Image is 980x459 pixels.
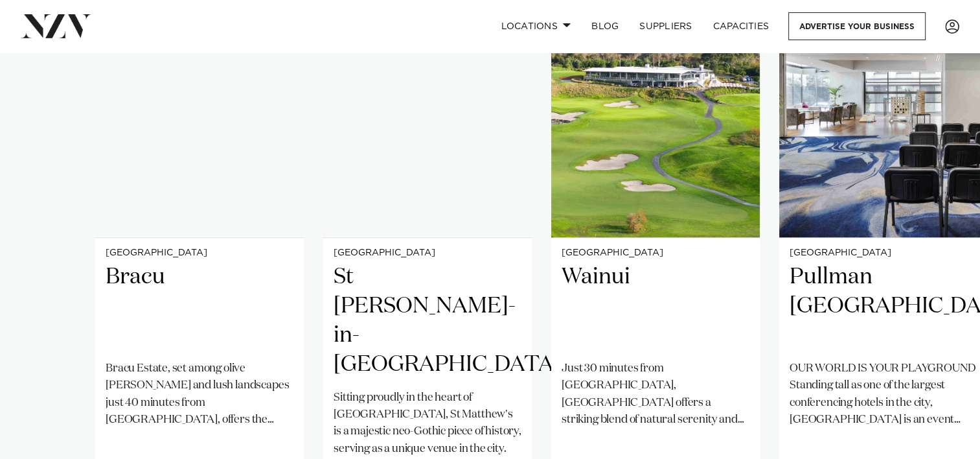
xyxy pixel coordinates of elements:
small: [GEOGRAPHIC_DATA] [562,248,749,258]
img: nzv-logo.png [21,14,91,38]
p: Just 30 minutes from [GEOGRAPHIC_DATA], [GEOGRAPHIC_DATA] offers a striking blend of natural sere... [562,360,749,429]
a: SUPPLIERS [629,12,702,40]
a: Advertise your business [788,12,926,40]
h2: St [PERSON_NAME]-in-[GEOGRAPHIC_DATA] [334,263,521,379]
small: [GEOGRAPHIC_DATA] [334,248,521,258]
a: BLOG [581,12,629,40]
h2: Wainui [562,263,749,350]
p: Bracu Estate, set among olive [PERSON_NAME] and lush landscapes just 40 minutes from [GEOGRAPHIC_... [106,360,293,429]
h2: Bracu [106,263,293,350]
h2: Pullman [GEOGRAPHIC_DATA] [790,263,977,350]
p: OUR WORLD IS YOUR PLAYGROUND Standing tall as one of the largest conferencing hotels in the city,... [790,360,977,429]
p: Sitting proudly in the heart of [GEOGRAPHIC_DATA], St Matthew's is a majestic neo-Gothic piece of... [334,390,521,458]
small: [GEOGRAPHIC_DATA] [790,248,977,258]
small: [GEOGRAPHIC_DATA] [106,248,293,258]
a: Locations [490,12,581,40]
a: Capacities [703,12,780,40]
